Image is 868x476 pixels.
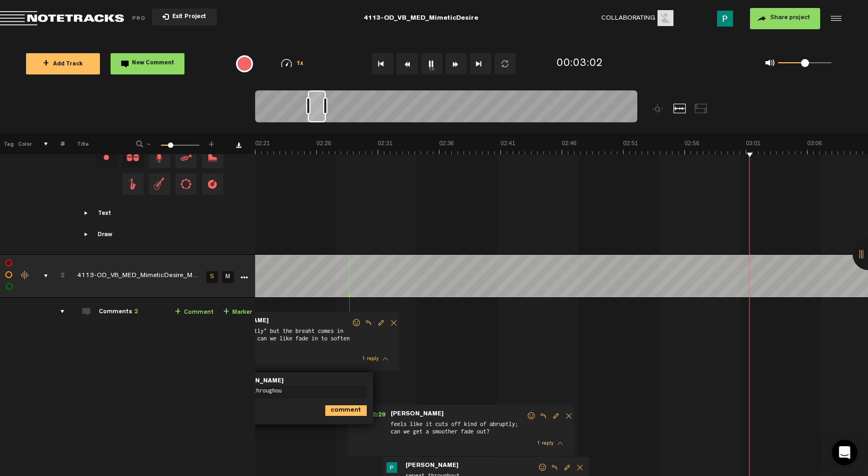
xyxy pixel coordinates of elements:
span: Delete comment [387,319,400,327]
div: Text [98,210,111,219]
img: speedometer.svg [281,59,292,68]
img: ACg8ocK2_7AM7z2z6jSroFv8AAIBqvSsYiLxF7dFzk16-E4UVv09gA=s96-c [386,462,397,473]
span: Drag and drop a stamp [149,173,170,195]
button: Exit Project [152,9,217,26]
div: Change stamp color.To change the color of an existing stamp, select the stamp on the right and th... [96,147,117,168]
button: 1x [421,53,442,74]
a: S [206,271,218,283]
span: Drag and drop a stamp [175,147,197,168]
div: 1x [265,59,320,68]
button: Share project [750,8,820,29]
span: Delete comment [562,412,575,420]
td: Change the color of the waveform [16,255,32,298]
span: Drag and drop a stamp [202,147,223,168]
button: Go to beginning [372,53,393,74]
div: Comments [99,308,138,317]
span: - [145,139,153,146]
div: Click to edit the title [77,271,215,282]
span: 2 [134,309,138,315]
span: Reply to comment [362,319,375,327]
span: Drag and drop a stamp [122,173,144,195]
th: # [48,133,65,154]
a: M [222,271,234,283]
span: Add Track [43,62,83,68]
span: + [223,308,229,316]
span: Drag and drop a stamp [122,147,144,168]
span: he says "gently" but the breaht comes in kind of hot; can we like fade in to soften it slightly? [215,326,351,352]
div: comments [50,306,66,317]
span: 02:29 [364,411,390,421]
span: + [175,308,181,316]
td: Click to change the order number 2 [48,255,65,298]
button: Fast Forward [445,53,467,74]
button: Loop [494,53,516,74]
div: Click to change the order number [50,271,66,281]
div: comments, stamps & drawings [33,271,50,281]
span: Edit comment [375,319,387,327]
span: + [43,60,49,68]
span: comment [325,405,334,414]
span: feels like it cuts off kind of abruptly; can we get a smoother fade out? [390,419,526,436]
i: comment [325,405,367,416]
span: Reply to comment [548,464,561,471]
span: Drag and drop a stamp [175,173,197,195]
a: More [239,272,249,281]
span: thread [558,440,563,447]
span: Exit Project [169,14,206,20]
td: Click to edit the title 4113-OD_VB_MED_MimeticDesire_Mix_v2 [65,255,203,298]
button: Rewind [397,53,418,74]
span: 1 reply [537,441,553,446]
span: Showcase draw menu [82,230,91,239]
div: Collaborating [601,10,678,27]
span: Edit comment [561,464,574,471]
button: +Add Track [26,53,100,74]
th: Color [16,133,32,154]
a: Download comments [236,143,241,148]
div: Change the color of the waveform [18,271,33,280]
td: drawings [48,104,65,255]
div: 00:03:02 [557,56,603,72]
img: ACg8ocK2_7AM7z2z6jSroFv8AAIBqvSsYiLxF7dFzk16-E4UVv09gA=s96-c [717,11,733,27]
span: Drag and drop a stamp [149,147,170,168]
span: thread [383,355,388,363]
span: Showcase text [82,209,91,218]
div: Open Intercom Messenger [832,440,857,465]
span: Edit comment [550,412,562,420]
th: Title [65,133,122,154]
span: 1 reply [362,356,378,362]
div: {{ tooltip_message }} [236,55,253,72]
button: New Comment [111,53,184,74]
button: Go to end [470,53,491,74]
img: ACg8ocLu3IjZ0q4g3Sv-67rBggf13R-7caSq40_txJsJBEcwv2RmFg=s96-c [658,10,673,26]
td: comments, stamps & drawings [32,255,48,298]
span: New Comment [132,61,174,66]
span: [PERSON_NAME] [404,462,460,470]
span: Share project [770,15,810,21]
span: Drag and drop a stamp [202,173,223,195]
a: Comment [175,306,214,319]
span: Reply to comment [537,412,550,420]
span: [PERSON_NAME] [230,378,285,385]
span: + [207,139,216,146]
div: Draw [98,231,112,240]
span: [PERSON_NAME] [390,411,445,418]
span: Delete comment [574,464,586,471]
a: Marker [223,306,252,319]
span: 1x [297,61,304,67]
